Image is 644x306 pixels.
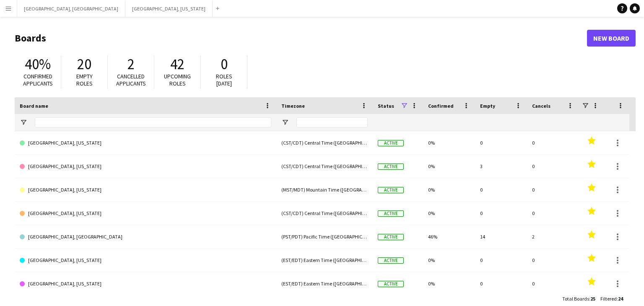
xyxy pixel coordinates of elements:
span: Roles [DATE] [216,73,232,87]
div: 0% [423,249,475,272]
span: Confirmed [428,103,454,109]
span: Active [378,187,404,193]
span: Timezone [281,103,305,109]
div: 2 [527,225,579,248]
span: 2 [127,55,135,73]
span: 0 [221,55,228,73]
div: 0 [475,131,527,154]
div: 0 [527,131,579,154]
a: [GEOGRAPHIC_DATA], [US_STATE] [20,131,271,155]
span: Active [378,257,404,264]
span: Total Boards [562,296,589,302]
span: Active [378,281,404,287]
div: (CST/CDT) Central Time ([GEOGRAPHIC_DATA] & [GEOGRAPHIC_DATA]) [276,202,373,225]
span: Cancelled applicants [116,73,146,87]
div: (EST/EDT) Eastern Time ([GEOGRAPHIC_DATA] & [GEOGRAPHIC_DATA]) [276,272,373,295]
span: 40% [25,55,51,73]
a: [GEOGRAPHIC_DATA], [US_STATE] [20,272,271,296]
div: 0 [527,272,579,295]
span: Filtered [600,296,617,302]
a: [GEOGRAPHIC_DATA], [US_STATE] [20,155,271,178]
a: [GEOGRAPHIC_DATA], [US_STATE] [20,178,271,202]
span: Empty [480,103,495,109]
div: (CST/CDT) Central Time ([GEOGRAPHIC_DATA] & [GEOGRAPHIC_DATA]) [276,131,373,154]
div: (MST/MDT) Mountain Time ([GEOGRAPHIC_DATA] & [GEOGRAPHIC_DATA]) [276,178,373,201]
a: [GEOGRAPHIC_DATA], [US_STATE] [20,202,271,225]
div: 0 [527,249,579,272]
div: 0% [423,272,475,295]
a: [GEOGRAPHIC_DATA], [US_STATE] [20,249,271,272]
div: 0 [527,178,579,201]
div: 3 [475,155,527,178]
span: 20 [77,55,91,73]
div: (PST/PDT) Pacific Time ([GEOGRAPHIC_DATA] & [GEOGRAPHIC_DATA]) [276,225,373,248]
div: 0 [527,202,579,225]
span: 25 [590,296,595,302]
div: 0 [475,178,527,201]
span: Empty roles [76,73,93,87]
div: (EST/EDT) Eastern Time ([GEOGRAPHIC_DATA] & [GEOGRAPHIC_DATA]) [276,249,373,272]
div: 14 [475,225,527,248]
span: Board name [20,103,48,109]
input: Timezone Filter Input [296,117,368,127]
div: 0 [527,155,579,178]
div: 0% [423,155,475,178]
span: Active [378,140,404,146]
div: 46% [423,225,475,248]
span: Upcoming roles [164,73,191,87]
h1: Boards [15,32,587,44]
input: Board name Filter Input [35,117,271,127]
span: Status [378,103,394,109]
div: 0% [423,131,475,154]
button: Open Filter Menu [281,119,289,126]
div: 0 [475,249,527,272]
span: 42 [170,55,184,73]
div: 0% [423,202,475,225]
span: 24 [618,296,623,302]
div: 0% [423,178,475,201]
div: (CST/CDT) Central Time ([GEOGRAPHIC_DATA] & [GEOGRAPHIC_DATA]) [276,155,373,178]
span: Active [378,234,404,240]
button: Open Filter Menu [20,119,27,126]
a: [GEOGRAPHIC_DATA], [GEOGRAPHIC_DATA] [20,225,271,249]
span: Cancels [532,103,551,109]
a: New Board [587,30,636,47]
span: Active [378,210,404,217]
span: Active [378,163,404,170]
div: 0 [475,272,527,295]
div: 0 [475,202,527,225]
button: [GEOGRAPHIC_DATA], [US_STATE] [125,0,213,17]
span: Confirmed applicants [23,73,53,87]
button: [GEOGRAPHIC_DATA], [GEOGRAPHIC_DATA] [17,0,125,17]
